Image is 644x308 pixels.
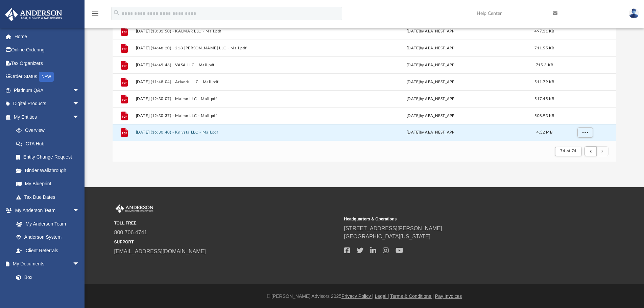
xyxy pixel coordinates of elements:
a: Overview [9,124,90,137]
a: 800.706.4741 [114,230,147,235]
small: TOLL FREE [114,220,339,226]
a: Anderson System [9,231,86,244]
button: [DATE] (12:30:37) - Malmo LLC - Mail.pdf [136,114,330,118]
button: [DATE] (16:30:40) - Knivsta LLC - Mail.pdf [136,130,330,135]
a: Pay Invoices [435,293,462,299]
button: [DATE] (14:48:20) - 218 [PERSON_NAME] LLC - Mail.pdf [136,46,330,50]
span: 4.52 MB [536,131,552,134]
a: Order StatusNEW [5,70,90,84]
a: Tax Organizers [5,56,90,70]
div: grid [113,22,616,141]
div: [DATE] by ABA_NEST_APP [333,113,528,119]
a: Privacy Policy | [341,293,374,299]
a: Home [5,30,90,43]
a: Platinum Q&Aarrow_drop_down [5,84,90,97]
a: Box [9,270,83,284]
a: Legal | [375,293,389,299]
i: search [113,9,120,17]
a: Entity Change Request [9,150,90,164]
button: [DATE] (12:30:07) - Malmo LLC - Mail.pdf [136,97,330,101]
a: Tax Due Dates [9,190,90,204]
small: Headquarters & Operations [344,216,569,222]
span: 711.55 KB [534,46,554,50]
button: [DATE] (11:48:04) - Arlanda LLC - Mail.pdf [136,80,330,84]
div: [DATE] by ABA_NEST_APP [333,45,528,51]
span: 517.45 KB [534,97,554,100]
a: Client Referrals [9,244,86,257]
a: Digital Productsarrow_drop_down [5,97,90,111]
img: Anderson Advisors Platinum Portal [3,8,64,21]
span: arrow_drop_down [73,257,86,271]
button: More options [577,127,593,138]
span: arrow_drop_down [73,204,86,218]
span: arrow_drop_down [73,97,86,111]
a: Meeting Minutes [9,284,86,298]
span: 511.79 KB [534,80,554,84]
a: Binder Walkthrough [9,164,90,177]
span: 74 of 74 [560,149,576,153]
a: My Blueprint [9,177,86,191]
a: My Anderson Team [9,217,83,231]
small: SUPPORT [114,239,339,245]
div: [DATE] by ABA_NEST_APP [333,79,528,85]
a: [EMAIL_ADDRESS][DOMAIN_NAME] [114,248,206,254]
span: arrow_drop_down [73,84,86,97]
a: [STREET_ADDRESS][PERSON_NAME] [344,226,442,231]
span: 508.93 KB [534,114,554,117]
div: NEW [39,72,54,82]
a: My Anderson Teamarrow_drop_down [5,204,86,217]
div: [DATE] by ABA_NEST_APP [333,28,528,34]
a: [GEOGRAPHIC_DATA][US_STATE] [344,234,431,239]
img: User Pic [629,8,639,18]
span: 715.3 KB [536,63,553,67]
div: [DATE] by ABA_NEST_APP [333,129,528,136]
div: [DATE] by ABA_NEST_APP [333,96,528,102]
a: My Entitiesarrow_drop_down [5,110,90,124]
img: Anderson Advisors Platinum Portal [114,204,155,213]
a: menu [91,13,99,18]
a: Online Ordering [5,43,90,57]
span: 497.11 KB [534,29,554,33]
div: © [PERSON_NAME] Advisors 2025 [85,293,644,300]
button: [DATE] (14:49:46) - VASA LLC - Mail.pdf [136,63,330,67]
a: CTA Hub [9,137,90,150]
a: My Documentsarrow_drop_down [5,257,86,271]
button: [DATE] (13:31:50) - KALMAR LLC - Mail.pdf [136,29,330,33]
i: menu [91,9,99,18]
button: 74 of 74 [555,147,581,156]
span: arrow_drop_down [73,110,86,124]
a: Terms & Conditions | [390,293,434,299]
div: [DATE] by ABA_NEST_APP [333,62,528,68]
